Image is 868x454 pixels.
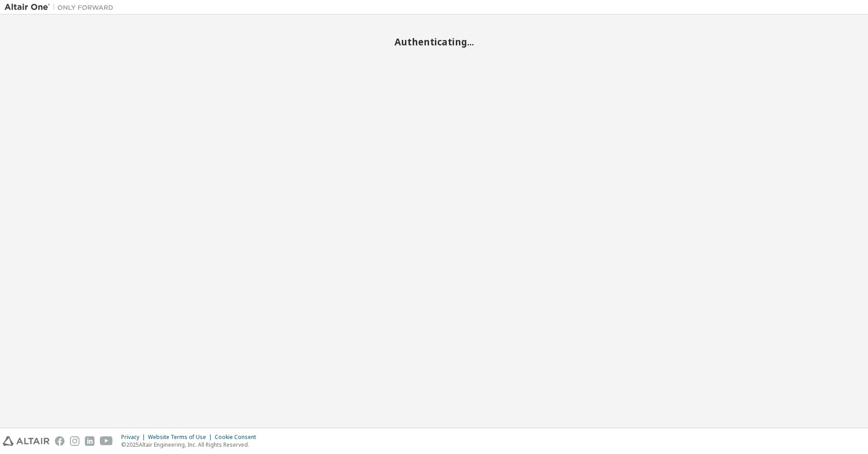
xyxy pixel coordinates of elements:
[215,434,261,441] div: Cookie Consent
[55,436,64,446] img: facebook.svg
[121,441,261,449] p: © 2025 Altair Engineering, Inc. All Rights Reserved.
[3,436,49,446] img: altair_logo.svg
[148,434,215,441] div: Website Terms of Use
[121,434,148,441] div: Privacy
[70,436,79,446] img: instagram.svg
[100,436,113,446] img: youtube.svg
[85,436,94,446] img: linkedin.svg
[5,36,863,48] h2: Authenticating...
[5,3,118,12] img: Altair One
